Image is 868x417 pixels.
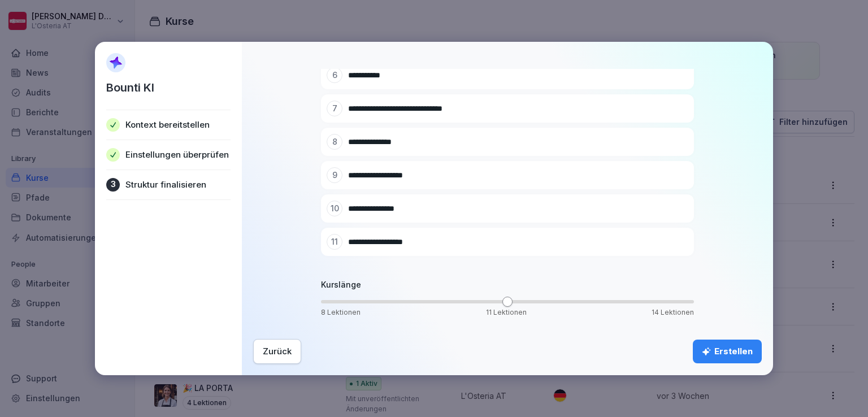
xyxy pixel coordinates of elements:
[702,345,753,358] div: Erstellen
[502,297,513,307] span: Volume
[652,308,694,317] p: 14 Lektionen
[327,134,342,150] div: 8
[327,67,342,83] div: 6
[106,53,125,72] img: AI Sparkle
[253,339,301,364] button: Zurück
[486,308,527,317] p: 11 Lektionen
[327,234,342,250] div: 11
[327,167,342,183] div: 9
[693,340,762,363] button: Erstellen
[263,345,292,358] div: Zurück
[321,279,694,290] h4: Kurslänge
[327,201,342,216] div: 10
[125,179,206,190] p: Struktur finalisieren
[106,178,120,192] div: 3
[125,119,210,131] p: Kontext bereitstellen
[125,149,229,160] p: Einstellungen überprüfen
[321,308,361,317] p: 8 Lektionen
[327,101,342,116] div: 7
[106,79,154,96] p: Bounti KI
